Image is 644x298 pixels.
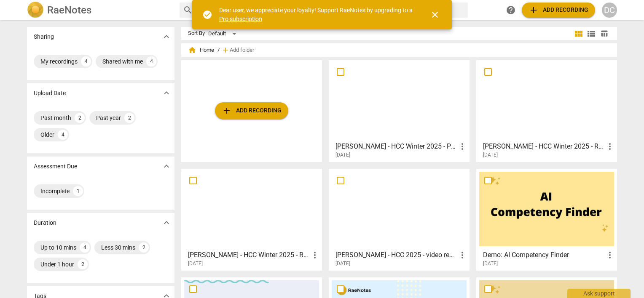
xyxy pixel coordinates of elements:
[40,243,76,252] div: Up to 10 mins
[529,5,588,15] span: Add recording
[160,160,173,173] button: Show more
[161,161,172,171] span: expand_more
[34,89,66,98] p: Upload Date
[605,141,615,152] span: more_vert
[600,29,608,37] span: table_chart
[222,106,282,116] span: Add recording
[598,27,610,40] button: Table view
[73,186,83,196] div: 1
[146,56,156,67] div: 4
[522,3,595,18] button: Upload
[188,260,203,267] span: [DATE]
[483,141,605,152] h3: Dina M. Coppola - HCC Winter 2025 - RCS 3 of 3_8.14.2025_TJ
[483,250,605,260] h3: Demo: AI Competency Finder
[78,259,88,269] div: 2
[208,27,239,40] div: Default
[160,87,173,99] button: Show more
[188,250,310,260] h3: Dina M. Coppola - HCC Winter 2025 - RCS 2 of 3_6.5.2025
[217,47,220,53] span: /
[80,242,90,253] div: 4
[457,141,467,152] span: more_vert
[585,27,598,40] button: List view
[483,260,498,267] span: [DATE]
[27,2,173,19] a: LogoRaeNotes
[184,172,319,267] a: [PERSON_NAME] - HCC Winter 2025 - RCS 2 of 3_6.5.2025[DATE]
[479,63,614,158] a: [PERSON_NAME] - HCC Winter 2025 - RCS 3 of 3_8.14.2025_TJ[DATE]
[219,6,415,23] div: Dear user, we appreciate your loyalty! Support RaeNotes by upgrading to a
[161,32,172,42] span: expand_more
[230,47,254,53] span: Add folder
[160,30,173,43] button: Show more
[572,27,585,40] button: Tile view
[479,172,614,267] a: Demo: AI Competency Finder[DATE]
[188,30,205,37] div: Sort By
[202,10,212,20] span: check_circle
[335,260,350,267] span: [DATE]
[34,162,77,171] p: Assessment Due
[335,250,457,260] h3: Dina M. Coppola - HCC 2025 - video recording 1 of 3_3.21.2025
[40,114,71,122] div: Past month
[222,106,232,116] span: add
[332,63,467,158] a: [PERSON_NAME] - HCC Winter 2025 - Performance Evaluation_[DATE]_TL[DATE]
[332,172,467,267] a: [PERSON_NAME] - HCC 2025 - video recording 1 of 3_3.21.2025[DATE]
[40,260,74,269] div: Under 1 hour
[219,16,262,22] a: Pro subscription
[40,57,78,66] div: My recordings
[335,141,457,152] h3: Dina M. Coppola - HCC Winter 2025 - Performance Evaluation_8.27.2025_TL
[602,3,617,18] button: DC
[40,187,70,195] div: Incomplete
[139,242,149,253] div: 2
[124,113,134,123] div: 2
[503,3,518,18] a: Help
[215,102,288,119] button: Upload
[75,113,85,123] div: 2
[161,88,172,98] span: expand_more
[160,216,173,229] button: Show more
[47,4,91,16] h2: RaeNotes
[586,29,596,39] span: view_list
[40,130,54,139] div: Older
[310,250,320,260] span: more_vert
[567,289,631,298] div: Ask support
[457,250,467,260] span: more_vert
[161,218,172,228] span: expand_more
[188,46,214,54] span: Home
[335,152,350,159] span: [DATE]
[34,218,56,227] p: Duration
[506,5,516,15] span: help
[221,46,230,54] span: add
[605,250,615,260] span: more_vert
[188,46,196,54] span: home
[101,243,135,252] div: Less 30 mins
[34,32,54,41] p: Sharing
[574,29,584,39] span: view_module
[96,114,121,122] div: Past year
[529,5,539,15] span: add
[425,5,445,25] button: Close
[81,56,91,67] div: 4
[102,57,143,66] div: Shared with me
[58,130,68,140] div: 4
[27,2,44,19] img: Logo
[183,5,193,15] span: search
[483,152,498,159] span: [DATE]
[430,10,440,20] span: close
